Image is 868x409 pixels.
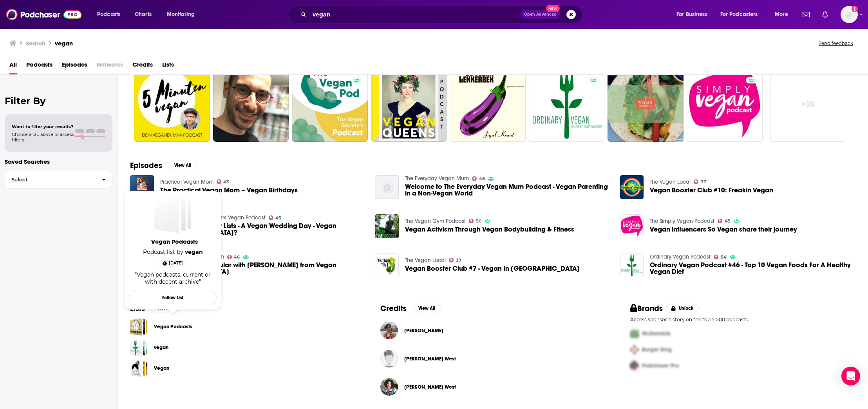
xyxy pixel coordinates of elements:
[132,58,153,74] span: Credits
[160,262,366,275] a: Making Vegan Popular with Greg from Vegan Australia
[160,223,366,236] span: Ep 95 Vegan Bucket Lists - A Vegan Wedding Day - Vegan [DEMOGRAPHIC_DATA]?
[130,238,218,245] span: Vegan Podcasts
[6,7,81,22] a: Podchaser - Follow, Share and Rate Podcasts
[309,8,521,21] input: Search podcasts, credits, & more...
[630,304,663,313] h2: Brands
[380,350,398,367] img: Stephanie Redcross West
[529,66,605,142] a: 54
[154,195,192,233] a: Vegan Podcasts
[404,384,456,390] a: Stephanie Redcross West
[380,322,398,339] img: Susmitha Veganosaurus
[546,5,560,12] span: New
[217,179,230,184] a: 43
[295,5,590,24] div: Search podcasts, credits, & more...
[627,342,642,358] img: Second Pro Logo
[671,8,717,21] button: open menu
[160,223,366,236] a: Ep 95 Vegan Bucket Lists - A Vegan Wedding Day - Vegan Bible?
[816,40,855,47] button: Send feedback
[223,180,229,184] span: 43
[841,6,858,23] span: Logged in as TeszlerPR
[12,124,74,129] span: Want to filter your results?
[620,175,644,199] img: Vegan Booster Club #10: Freakin Vegan
[160,187,298,194] span: The Practical Vegan Mom – Vegan Birthdays
[620,214,644,238] img: Vegan influencers So Vegan share their journey
[154,343,168,352] a: vegan
[129,290,217,305] button: Follow List
[721,255,727,259] span: 54
[185,248,203,255] a: vegan
[687,66,763,142] a: 45
[588,69,600,75] a: 54
[160,179,213,185] a: Practical Vegan Mom
[405,183,611,197] span: Welcome to The Everyday Vegan Mum Podcast - Vegan Parenting in a Non-Vegan World
[608,66,684,142] a: 38
[413,304,441,313] button: View All
[524,13,557,16] span: Open Advanced
[775,9,788,20] span: More
[627,326,642,342] img: First Pro Logo
[130,175,154,199] img: The Practical Vegan Mom – Vegan Birthdays
[26,58,52,74] a: Podcasts
[650,226,797,233] a: Vegan influencers So Vegan share their journey
[718,219,731,223] a: 45
[642,362,679,369] span: Podchaser Pro
[469,219,481,223] a: 50
[642,346,672,353] span: Burger King
[269,215,282,220] a: 43
[841,367,860,385] div: Open Intercom Messenger
[154,322,192,331] a: Vegan Podcasts
[275,216,281,220] span: 43
[92,8,130,21] button: open menu
[479,177,485,181] span: 46
[160,214,266,221] a: Compassion & Cucumbers Vegan Podcast
[380,375,606,400] button: Stephanie Redcross WestStephanie Redcross West
[669,69,680,75] a: 38
[130,339,148,357] a: vegan
[9,58,17,74] a: All
[5,177,96,182] span: Select
[725,219,731,223] span: 45
[432,69,443,75] a: 44
[130,360,148,377] a: Vegan
[168,161,197,170] button: View All
[380,318,606,343] button: Susmitha VeganosaurusSusmitha Veganosaurus
[162,58,174,74] a: Lists
[5,95,112,107] h2: Filter By
[521,10,560,19] button: Open AdvancedNew
[650,187,773,194] span: Vegan Booster Club #10: Freakin Vegan
[5,171,112,188] button: Select
[799,8,813,21] a: Show notifications dropdown
[12,132,74,143] span: Choose a tab above to access filters.
[167,9,195,20] span: Monitoring
[134,66,210,142] a: 47
[650,179,691,185] a: The Vegan Local
[476,219,481,223] span: 50
[97,9,120,20] span: Podcasts
[130,161,197,170] a: EpisodesView All
[26,40,45,47] h3: Search
[213,66,289,142] a: 42
[5,158,112,165] p: Saved Searches
[375,253,399,277] img: Vegan Booster Club #7 - Vegan In NJ
[650,262,855,275] a: Ordinary Vegan Podcast #46 - Top 10 Vegan Foods For A Healthy Vegan Diet
[154,364,169,373] a: Vegan
[371,66,447,142] a: 44
[746,69,758,75] a: 45
[380,378,398,396] img: Stephanie Redcross West
[620,253,644,277] img: Ordinary Vegan Podcast #46 - Top 10 Vegan Foods For A Healthy Vegan Diet
[720,9,758,20] span: For Podcasters
[650,218,714,224] a: The Simply Vegan Podcast
[511,69,523,75] a: 43
[351,69,363,75] a: 48
[650,253,711,260] a: Ordinary Vegan Podcast
[234,255,240,259] span: 46
[769,8,798,21] button: open menu
[404,356,456,362] span: [PERSON_NAME] West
